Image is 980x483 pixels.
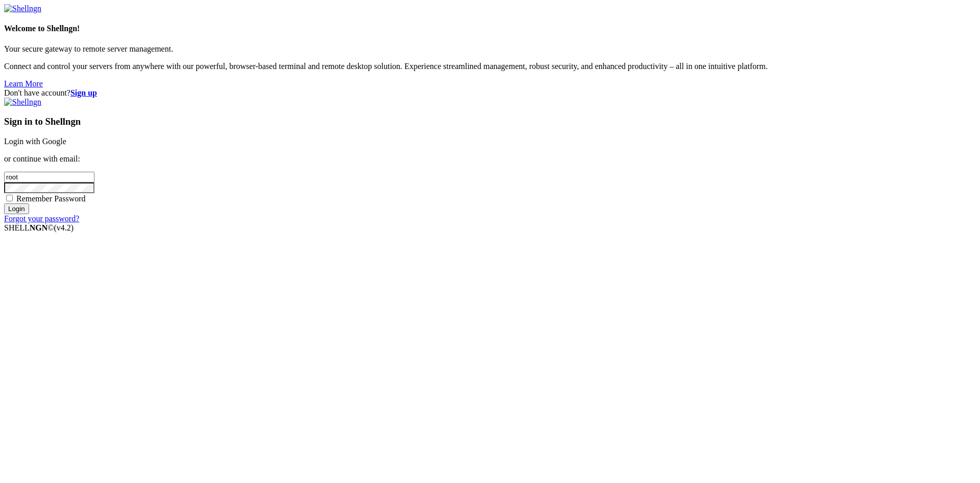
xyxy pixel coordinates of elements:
a: Forgot your password? [4,214,79,223]
a: Sign up [70,88,97,97]
a: Learn More [4,79,43,88]
span: Remember Password [16,194,86,203]
b: NGN [30,223,48,232]
p: or continue with email: [4,154,976,164]
span: SHELL © [4,223,73,232]
a: Login with Google [4,137,66,146]
h3: Sign in to Shellngn [4,116,976,127]
input: Login [4,203,29,214]
input: Remember Password [6,195,13,201]
div: Don't have account? [4,88,976,98]
img: Shellngn [4,98,41,107]
p: Connect and control your servers from anywhere with our powerful, browser-based terminal and remo... [4,62,976,71]
h4: Welcome to Shellngn! [4,24,976,33]
span: 4.2.0 [54,223,74,232]
p: Your secure gateway to remote server management. [4,44,976,54]
img: Shellngn [4,4,41,13]
input: Email address [4,172,94,182]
